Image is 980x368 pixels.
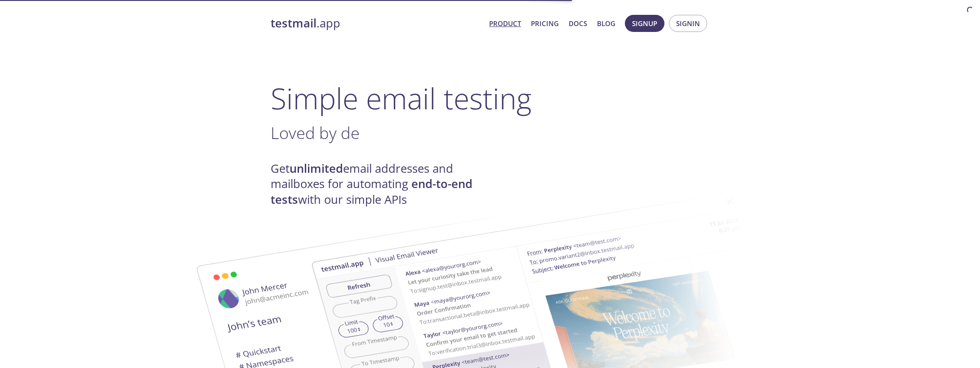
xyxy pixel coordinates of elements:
[489,18,521,29] a: Product
[271,15,316,31] strong: testmail
[290,161,343,176] strong: unlimited
[569,18,587,29] a: Docs
[632,18,657,29] span: Signup
[597,18,615,29] a: Blog
[271,81,709,116] h1: Simple email testing
[271,176,472,207] strong: end-to-end tests
[669,15,707,32] button: Signin
[625,15,664,32] button: Signup
[271,161,490,207] h4: Get email addresses and mailboxes for automating with our simple APIs
[271,121,360,144] span: Loved by de
[271,16,482,31] a: testmail.app
[531,18,559,29] a: Pricing
[676,18,700,29] span: Signin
